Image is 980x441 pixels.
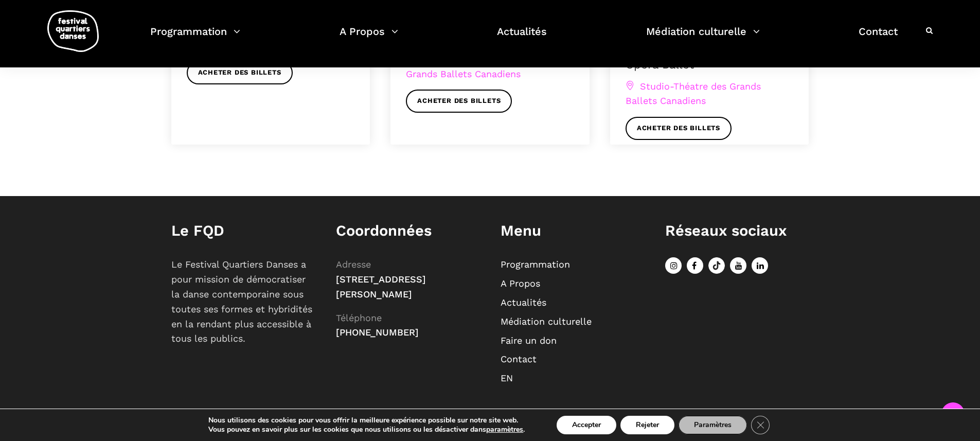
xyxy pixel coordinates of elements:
[171,257,315,346] p: Le Festival Quartiers Danses a pour mission de démocratiser la danse contemporaine sous toutes se...
[620,416,674,434] button: Rejeter
[501,354,537,364] a: Contact
[501,278,540,289] a: A Propos
[486,425,523,434] button: paramètres
[336,222,480,240] h1: Coordonnées
[501,316,592,327] a: Médiation culturelle
[626,117,732,140] a: Acheter des billets
[171,222,315,240] h1: Le FQD
[187,61,293,84] a: Acheter des billets
[406,90,512,113] a: Acheter des billets
[336,274,426,299] span: [STREET_ADDRESS][PERSON_NAME]
[751,416,770,434] button: Close GDPR Cookie Banner
[679,416,747,434] button: Paramètres
[501,297,546,308] a: Actualités
[665,222,809,240] h1: Réseaux sociaux
[340,23,398,53] a: A Propos
[497,23,547,53] a: Actualités
[557,416,616,434] button: Accepter
[150,23,240,53] a: Programmation
[626,81,761,107] span: Studio-Théatre des Grands Ballets Canadiens
[406,54,555,79] span: Atrium du Studio-Théâtre des Grands Ballets Canadiens
[859,23,898,53] a: Contact
[208,425,525,434] p: Vous pouvez en savoir plus sur les cookies que nous utilisons ou les désactiver dans .
[336,327,419,338] span: [PHONE_NUMBER]
[646,23,760,53] a: Médiation culturelle
[47,10,99,52] img: logo-fqd-med
[501,335,557,346] a: Faire un don
[336,312,382,323] span: Téléphone
[501,259,570,270] a: Programmation
[501,373,513,383] a: EN
[501,222,645,240] h1: Menu
[208,416,525,425] p: Nous utilisons des cookies pour vous offrir la meilleure expérience possible sur notre site web.
[336,259,371,270] span: Adresse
